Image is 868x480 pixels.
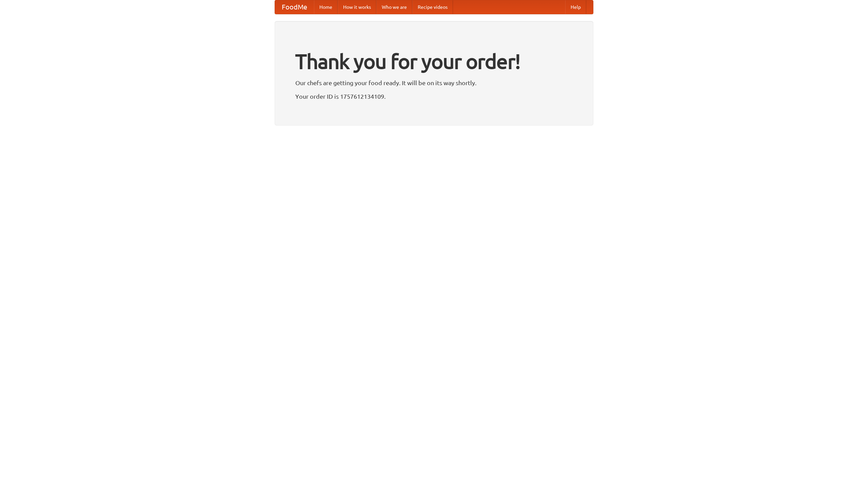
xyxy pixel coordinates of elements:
a: How it works [338,0,376,14]
a: Help [565,0,586,14]
h1: Thank you for your order! [295,45,573,78]
a: Home [314,0,338,14]
p: Our chefs are getting your food ready. It will be on its way shortly. [295,78,573,88]
p: Your order ID is 1757612134109. [295,91,573,101]
a: Recipe videos [412,0,453,14]
a: Who we are [376,0,412,14]
a: FoodMe [275,0,314,14]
